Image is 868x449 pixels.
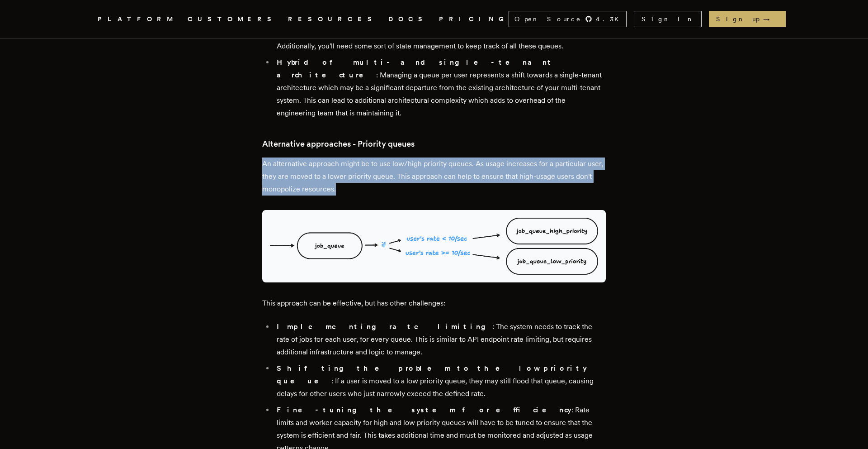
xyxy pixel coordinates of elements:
li: : Managing a queue per user represents a shift towards a single-tenant architecture which may be ... [274,56,606,119]
li: : The system needs to track the rate of jobs for each user, for every queue. This is similar to A... [274,320,606,358]
p: An alternative approach might be to use low/high priority queues. As usage increases for a partic... [262,158,606,196]
strong: Shifting the problem to the low priority queue [277,364,587,385]
a: Sign In [634,11,702,27]
button: RESOURCES [288,14,377,25]
span: Open Source [514,14,581,24]
span: → [763,14,778,24]
button: PLATFORM [98,14,177,25]
strong: Implementing rate limiting [277,322,492,331]
span: 4.3 K [596,14,624,24]
strong: Hybrid of multi- and single-tenant architecture [277,58,554,79]
h3: Alternative approaches - Priority queues [262,138,606,150]
a: CUSTOMERS [188,14,277,25]
strong: Fine-tuning the system for efficiency [277,406,571,414]
li: : If a user is moved to a low priority queue, they may still flood that queue, causing delays for... [274,362,606,400]
a: PRICING [439,14,509,25]
p: This approach can be effective, but has other challenges: [262,297,606,310]
img: A visualization of a priority queue that first determines the rate of jobs [262,210,606,282]
a: Sign up [709,11,786,27]
a: DOCS [388,14,428,25]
